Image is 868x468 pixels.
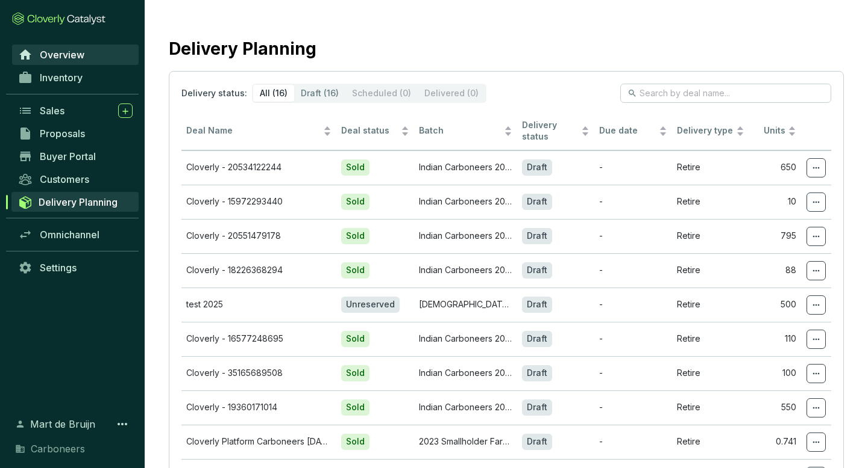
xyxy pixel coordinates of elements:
th: Deal Name [181,112,336,150]
th: Due date [594,112,672,150]
p: - [599,230,667,242]
p: - [599,265,667,276]
div: All (16) [253,85,294,102]
span: Deal Name [186,125,321,137]
span: Batch [419,125,502,137]
td: Retire [672,425,750,459]
th: Delivery status [517,112,595,150]
p: - [599,196,667,208]
span: Sales [40,105,64,117]
div: Draft [522,262,552,279]
td: Retire [672,356,750,390]
td: Retire [672,322,750,356]
p: - [599,402,667,413]
div: Draft [522,434,552,450]
div: Sold [341,159,370,176]
h2: Delivery Planning [169,36,316,61]
a: Sales [12,100,139,121]
span: Units [754,125,785,137]
td: Retire [672,219,750,253]
div: Sold [341,194,370,210]
td: Cloverly - 35165689508 [181,356,336,390]
td: Cloverly - 20534122244 [181,150,336,185]
td: 110 [749,322,801,356]
td: Cloverly - 19360171014 [181,390,336,425]
span: Customers [40,173,89,185]
div: Draft [522,331,552,347]
div: Draft [522,365,552,381]
a: Proposals [12,123,139,144]
div: Draft [522,228,552,244]
span: Mart de Bruijn [30,417,95,431]
td: Retire [672,390,750,425]
td: Cloverly - 20551479178 [181,219,336,253]
span: Omnichannel [40,229,99,241]
a: Omnichannel [12,224,139,245]
td: Cloverly Platform Carboneers Apr 12 [181,425,336,459]
td: Indian Carboneers 2025 [414,253,517,288]
div: Delivered (0) [418,85,485,102]
span: Carboneers [31,442,85,456]
td: Indian Carboneers 2025 [414,322,517,356]
td: Cloverly - 18226368294 [181,253,336,288]
td: Ghanaian Carboneers 2024 [414,288,517,322]
p: Delivery status: [181,87,247,99]
div: Draft [522,399,552,416]
div: Draft [522,297,552,313]
td: test 2025 [181,288,336,322]
td: 0.741 [749,425,801,459]
td: 10 [749,185,801,219]
td: Retire [672,253,750,288]
td: Cloverly - 15972293440 [181,185,336,219]
td: Indian Carboneers 2025 [414,356,517,390]
td: Indian Carboneers 2025 [414,185,517,219]
span: Settings [40,262,77,274]
div: Draft (16) [294,85,345,102]
a: Overview [12,45,139,65]
a: Customers [12,169,139,189]
p: - [599,368,667,379]
td: Retire [672,150,750,185]
td: 650 [749,150,801,185]
td: 550 [749,390,801,425]
div: segmented control [252,84,486,103]
td: Indian Carboneers 2025 [414,390,517,425]
a: Inventory [12,67,139,88]
td: 100 [749,356,801,390]
div: Unreserved [341,297,400,313]
td: Retire [672,288,750,322]
td: 795 [749,219,801,253]
div: Sold [341,399,370,416]
div: Sold [341,262,370,279]
th: Units [749,112,801,150]
span: Deal status [341,125,398,137]
div: Sold [341,434,370,450]
td: Cloverly - 16577248695 [181,322,336,356]
td: Retire [672,185,750,219]
th: Deal status [336,112,414,150]
a: Delivery Planning [11,192,139,212]
span: Delivery type [677,125,734,137]
div: Scheduled (0) [345,85,418,102]
span: Buyer Portal [40,150,96,162]
span: Due date [599,125,656,137]
input: Search by deal name... [640,87,813,100]
td: Indian Carboneers 2025 [414,150,517,185]
div: Sold [341,331,370,347]
span: Inventory [40,72,83,84]
td: 500 [749,288,801,322]
span: Delivery status [522,120,579,143]
td: 88 [749,253,801,288]
p: - [599,436,667,448]
td: 2023 Smallholder Farmer India [414,425,517,459]
span: Delivery Planning [39,196,118,208]
p: - [599,162,667,173]
span: Overview [40,49,84,61]
div: Draft [522,159,552,176]
td: Indian Carboneers 2025 [414,219,517,253]
div: Sold [341,228,370,244]
a: Settings [12,257,139,278]
p: - [599,333,667,345]
th: Batch [414,112,517,150]
th: Delivery type [672,112,750,150]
